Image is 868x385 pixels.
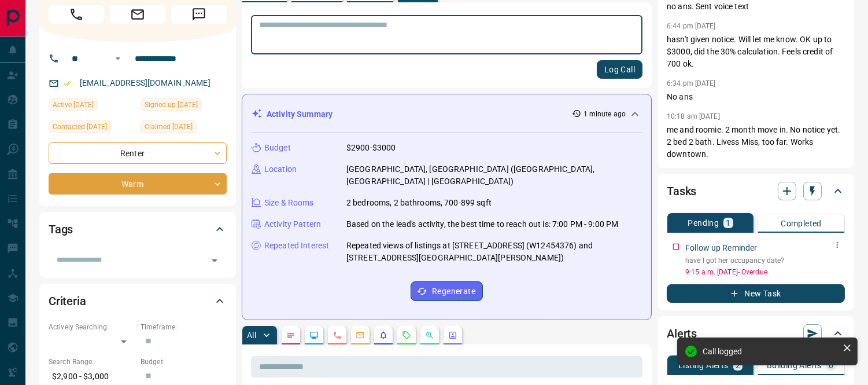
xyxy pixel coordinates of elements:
[171,5,227,24] span: Message
[448,331,457,340] svg: Agent Actions
[49,5,104,24] span: Call
[252,104,642,125] div: Activity Summary1 minute ago
[346,197,492,209] p: 2 bedrooms, 2 bathrooms, 700-899 sqft
[667,177,845,205] div: Tasks
[264,218,321,230] p: Activity Pattern
[667,22,716,30] p: 6:44 pm [DATE]
[49,292,86,310] h2: Criteria
[141,357,227,367] p: Budget:
[111,52,125,65] button: Open
[667,124,845,160] p: me and roomie. 2 month move in. No notice yet. 2 bed 2 bath. Livess Miss, too far. Works downtown.
[64,79,72,87] svg: Email Verified
[267,108,333,120] p: Activity Summary
[247,331,256,339] p: All
[49,98,135,115] div: Sun Oct 12 2025
[206,252,223,269] button: Open
[583,109,626,119] p: 1 minute ago
[597,60,642,79] button: Log Call
[402,331,411,340] svg: Requests
[264,142,291,154] p: Budget
[49,120,135,137] div: Thu Oct 09 2025
[685,242,757,254] p: Follow up Reminder
[356,331,365,340] svg: Emails
[346,240,642,264] p: Repeated views of listings at [STREET_ADDRESS] (W12454376) and [STREET_ADDRESS][GEOGRAPHIC_DATA][...
[346,218,618,230] p: Based on the lead's activity, the best time to reach out is: 7:00 PM - 9:00 PM
[145,121,193,133] span: Claimed [DATE]
[781,219,822,228] p: Completed
[49,215,227,243] div: Tags
[145,99,198,111] span: Signed up [DATE]
[141,120,227,137] div: Thu Oct 09 2025
[286,331,296,340] svg: Notes
[667,34,845,70] p: hasn't given notice. Will let me know. OK up to $3000, did the 30% calculation. Feels credit of 7...
[141,322,227,332] p: Timeframe:
[685,255,845,266] p: have I got her occupancy date?
[49,220,73,239] h2: Tags
[264,197,314,209] p: Size & Rooms
[80,78,210,87] a: [EMAIL_ADDRESS][DOMAIN_NAME]
[667,320,845,347] div: Alerts
[667,284,845,303] button: New Task
[688,219,719,227] p: Pending
[346,163,642,188] p: [GEOGRAPHIC_DATA], [GEOGRAPHIC_DATA] ([GEOGRAPHIC_DATA], [GEOGRAPHIC_DATA] | [GEOGRAPHIC_DATA])
[49,173,227,195] div: Warm
[667,324,697,343] h2: Alerts
[685,267,845,277] p: 9:15 a.m. [DATE] - Overdue
[703,347,838,356] div: Call logged
[53,99,94,111] span: Active [DATE]
[667,1,845,13] p: no ans. Sent voice text
[141,98,227,115] div: Wed Oct 08 2025
[110,5,165,24] span: Email
[667,91,845,103] p: No ans
[411,281,483,301] button: Regenerate
[667,79,716,87] p: 6:34 pm [DATE]
[49,322,135,332] p: Actively Searching:
[425,331,434,340] svg: Opportunities
[726,219,730,227] p: 1
[264,163,297,175] p: Location
[309,331,319,340] svg: Lead Browsing Activity
[667,182,696,200] h2: Tasks
[333,331,342,340] svg: Calls
[379,331,388,340] svg: Listing Alerts
[346,142,396,154] p: $2900-$3000
[667,112,720,120] p: 10:18 am [DATE]
[264,240,329,252] p: Repeated Interest
[49,142,227,164] div: Renter
[49,287,227,315] div: Criteria
[53,121,107,133] span: Contacted [DATE]
[49,357,135,367] p: Search Range:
